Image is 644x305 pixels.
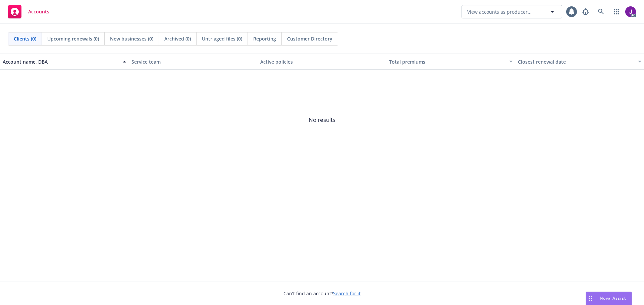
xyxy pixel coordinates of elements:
span: Clients (0) [14,35,36,42]
span: Customer Directory [287,35,332,42]
a: Search for it [333,290,361,297]
div: Closest renewal date [518,58,634,65]
div: Service team [131,58,255,65]
div: Account name, DBA [3,58,119,65]
span: Accounts [28,9,49,14]
a: Search [594,5,608,18]
span: View accounts as producer... [467,8,532,15]
span: Reporting [253,35,276,42]
button: Closest renewal date [515,54,644,70]
button: Service team [129,54,258,70]
img: photo [625,6,636,17]
button: View accounts as producer... [462,5,562,18]
span: Nova Assist [600,295,626,301]
button: Total premiums [386,54,515,70]
button: Nova Assist [586,292,632,305]
span: Upcoming renewals (0) [47,35,99,42]
div: Drag to move [586,292,594,305]
a: Report a Bug [579,5,592,18]
a: Accounts [5,2,52,21]
a: Switch app [610,5,623,18]
button: Active policies [258,54,386,70]
div: Active policies [260,58,384,65]
div: Total premiums [389,58,505,65]
span: Can't find an account? [283,290,361,297]
span: New businesses (0) [110,35,153,42]
span: Archived (0) [164,35,191,42]
span: Untriaged files (0) [202,35,242,42]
